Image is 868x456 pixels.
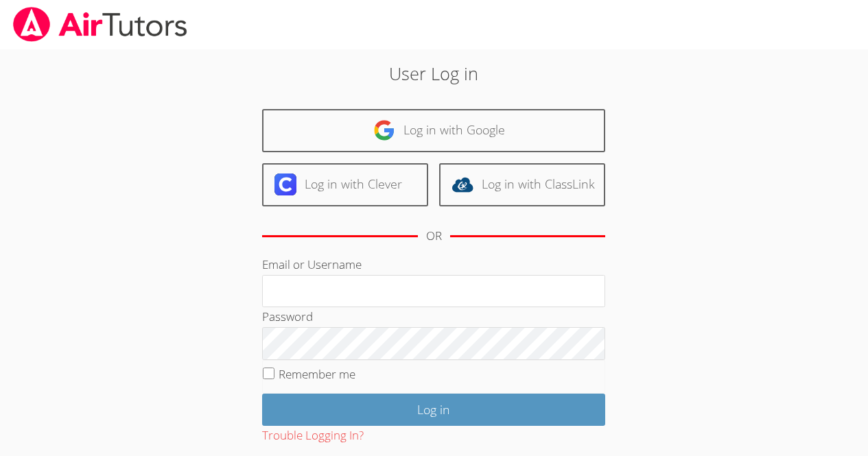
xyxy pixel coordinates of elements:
div: OR [426,226,442,246]
img: clever-logo-6eab21bc6e7a338710f1a6ff85c0baf02591cd810cc4098c63d3a4b26e2feb20.svg [274,173,296,195]
h2: User Log in [200,60,668,86]
label: Email or Username [262,256,362,272]
input: Log in [262,394,605,426]
label: Password [262,309,313,324]
img: classlink-logo-d6bb404cc1216ec64c9a2012d9dc4662098be43eaf13dc465df04b49fa7ab582.svg [451,173,473,195]
img: airtutors_banner-c4298cdbf04f3fff15de1276eac7730deb9818008684d7c2e4769d2f7ddbe033.png [12,7,189,42]
a: Log in with Clever [262,163,428,206]
img: google-logo-50288ca7cdecda66e5e0955fdab243c47b7ad437acaf1139b6f446037453330a.svg [373,119,395,141]
a: Log in with Google [262,109,605,152]
label: Remember me [279,366,355,382]
a: Log in with ClassLink [439,163,605,206]
button: Trouble Logging In? [262,426,364,446]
